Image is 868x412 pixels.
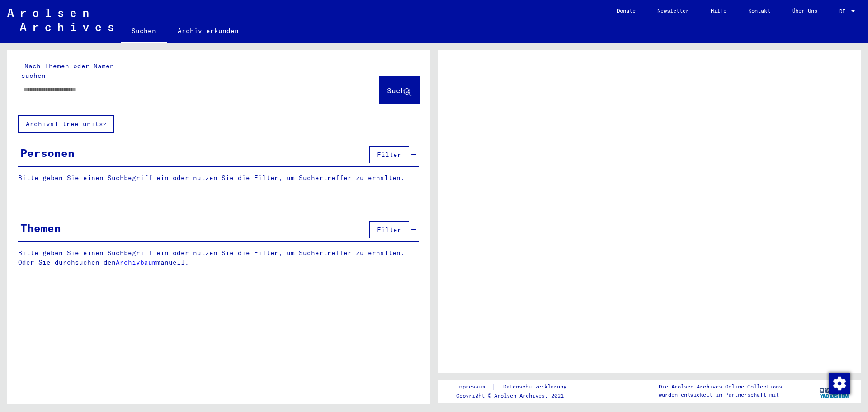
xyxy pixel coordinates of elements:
[379,76,419,104] button: Suche
[369,221,409,238] button: Filter
[828,372,850,394] div: Zustimmung ändern
[456,392,577,400] p: Copyright © Arolsen Archives, 2021
[18,248,419,267] p: Bitte geben Sie einen Suchbegriff ein oder nutzen Sie die Filter, um Suchertreffer zu erhalten. O...
[116,258,156,266] a: Archivbaum
[659,391,782,399] p: wurden entwickelt in Partnerschaft mit
[20,220,61,236] div: Themen
[829,373,850,394] img: Zustimmung ändern
[456,382,492,392] a: Impressum
[839,8,849,14] span: DE
[659,383,782,391] p: Die Arolsen Archives Online-Collections
[121,20,167,43] a: Suchen
[369,146,409,163] button: Filter
[377,226,401,234] span: Filter
[20,145,75,161] div: Personen
[496,382,577,392] a: Datenschutzerklärung
[21,62,114,80] mat-label: Nach Themen oder Namen suchen
[456,382,577,392] div: |
[167,20,250,42] a: Archiv erkunden
[818,379,852,402] img: yv_logo.png
[7,9,113,31] img: Arolsen_neg.svg
[18,173,419,183] p: Bitte geben Sie einen Suchbegriff ein oder nutzen Sie die Filter, um Suchertreffer zu erhalten.
[387,86,410,95] span: Suche
[18,115,114,133] button: Archival tree units
[377,151,401,159] span: Filter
